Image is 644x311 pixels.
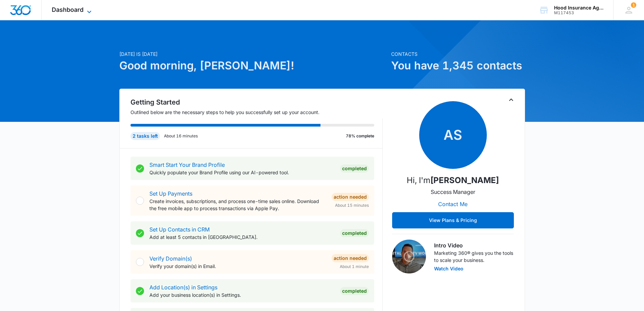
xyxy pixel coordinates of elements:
div: Action Needed [332,193,369,201]
p: Outlined below are the necessary steps to help you successfully set up your account. [130,109,383,116]
p: Add at least 5 contacts in [GEOGRAPHIC_DATA]. [149,234,335,241]
button: View Plans & Pricing [392,212,514,228]
p: Verify your domain(s) in Email. [149,263,326,270]
a: Set Up Contacts in CRM [149,226,210,233]
div: account id [554,10,603,15]
a: Add Location(s) in Settings [149,284,217,291]
button: Watch Video [434,266,463,271]
p: Marketing 360® gives you the tools to scale your business. [434,249,514,264]
p: Contacts [391,50,525,58]
p: Hi, I'm [407,174,499,186]
div: 2 tasks left [130,132,160,140]
button: Toggle Collapse [507,96,515,104]
div: Action Needed [332,254,369,262]
span: 1 [631,2,636,8]
p: Quickly populate your Brand Profile using our AI-powered tool. [149,169,335,176]
p: About 16 minutes [164,133,198,139]
span: About 15 minutes [335,202,369,208]
div: notifications count [631,2,636,8]
h1: You have 1,345 contacts [391,58,525,74]
span: Dashboard [52,6,84,13]
p: Create invoices, subscriptions, and process one-time sales online. Download the free mobile app t... [149,198,326,212]
div: Completed [340,287,369,295]
div: Completed [340,229,369,237]
h1: Good morning, [PERSON_NAME]! [119,58,387,74]
strong: [PERSON_NAME] [430,175,499,185]
span: AS [419,101,487,169]
h3: Intro Video [434,241,514,249]
h2: Getting Started [130,97,383,107]
a: Verify Domain(s) [149,255,192,262]
div: account name [554,5,603,10]
p: Add your business location(s) in Settings. [149,291,335,298]
img: Intro Video [392,240,426,273]
span: About 1 minute [340,264,369,270]
a: Set Up Payments [149,190,192,197]
div: Completed [340,164,369,173]
p: [DATE] is [DATE] [119,50,387,58]
a: Smart Start Your Brand Profile [149,161,225,168]
button: Contact Me [431,196,474,212]
p: Success Manager [431,188,475,196]
p: 78% complete [346,133,374,139]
